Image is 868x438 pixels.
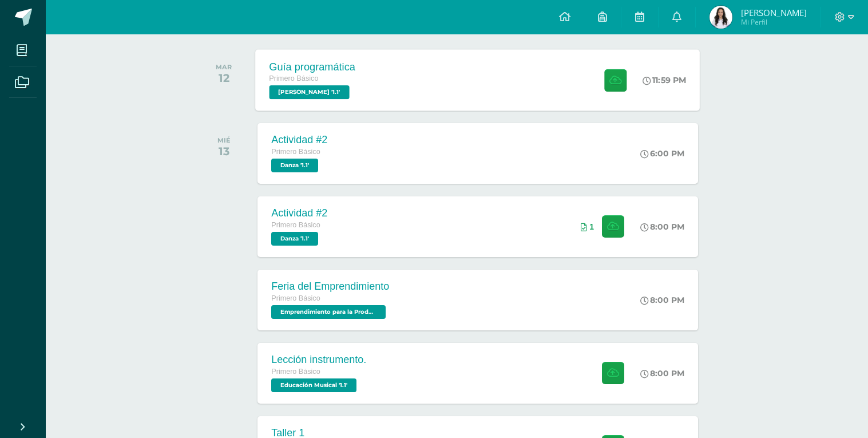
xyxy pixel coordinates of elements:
div: 8:00 PM [640,368,684,378]
div: 13 [217,144,231,158]
span: Primero Básico [271,221,320,229]
span: Mi Perfil [741,17,807,27]
span: Primero Básico [271,294,320,302]
div: MIÉ [217,136,231,144]
span: [PERSON_NAME] [741,7,807,18]
div: 8:00 PM [640,222,684,232]
span: Danza '1.1' [271,232,318,246]
div: Lección instrumento. [271,354,366,366]
span: Emprendimiento para la Productividad '1.1' [271,305,386,319]
span: Danza '1.1' [271,159,318,172]
span: 1 [589,222,594,231]
div: 6:00 PM [640,148,684,159]
img: eb90c04a9f261e822ae28de23e3ec6bf.png [710,6,732,29]
span: Primero Básico [271,148,320,156]
div: Actividad #2 [271,207,327,219]
div: 8:00 PM [640,295,684,305]
div: 12 [216,71,232,85]
div: Feria del Emprendimiento [271,281,389,293]
div: Actividad #2 [271,134,327,146]
div: 11:59 PM [643,75,687,85]
span: Educación Musical '1.1' [271,378,356,392]
div: Archivos entregados [581,222,594,231]
span: PEREL '1.1' [269,85,350,99]
div: MAR [216,63,232,71]
span: Primero Básico [269,74,319,82]
div: Guía programática [269,61,356,73]
span: Primero Básico [271,368,320,376]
